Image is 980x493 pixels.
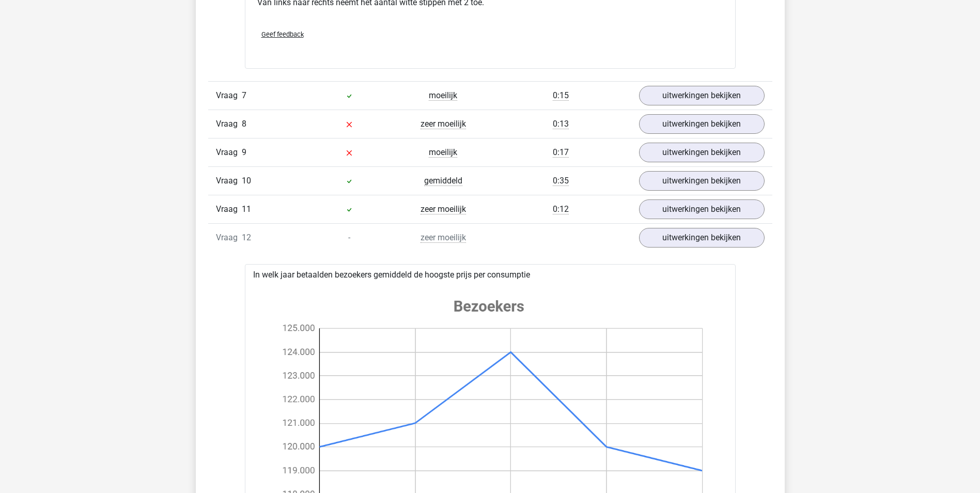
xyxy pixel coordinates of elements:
span: 0:13 [553,119,569,129]
span: 7 [242,90,246,100]
span: Vraag [216,175,242,187]
a: uitwerkingen bekijken [639,228,765,248]
span: 0:35 [553,176,569,186]
span: moeilijk [429,90,457,101]
span: gemiddeld [424,176,462,186]
a: uitwerkingen bekijken [639,114,765,134]
span: Vraag [216,89,242,102]
a: uitwerkingen bekijken [639,86,765,105]
span: 8 [242,119,246,129]
span: 0:15 [553,90,569,101]
span: Vraag [216,118,242,130]
a: uitwerkingen bekijken [639,143,765,162]
span: moeilijk [429,147,457,158]
span: Vraag [216,203,242,215]
span: Geef feedback [261,30,304,38]
span: 0:17 [553,147,569,158]
span: 9 [242,147,246,157]
a: uitwerkingen bekijken [639,171,765,191]
a: uitwerkingen bekijken [639,199,765,219]
div: - [302,232,396,244]
span: zeer moeilijk [421,204,466,214]
span: Vraag [216,146,242,159]
span: 11 [242,204,251,214]
span: Vraag [216,232,242,244]
span: zeer moeilijk [421,233,466,243]
span: 10 [242,176,251,186]
span: 0:12 [553,204,569,214]
span: zeer moeilijk [421,119,466,129]
span: 12 [242,233,251,242]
